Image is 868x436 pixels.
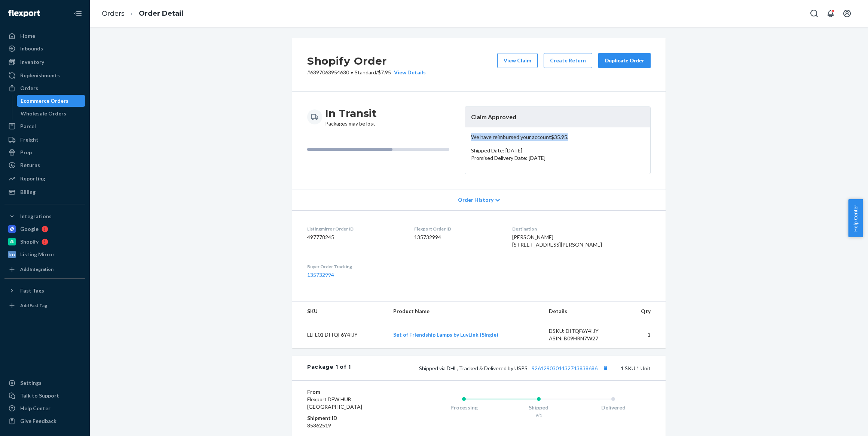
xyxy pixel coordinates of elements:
[20,136,39,143] div: Freight
[393,331,498,338] a: Set of Friendship Lamps by LuvLink (Single)
[391,69,426,76] button: View Details
[20,188,36,196] div: Billing
[307,69,426,76] p: # 6397063954630 / $7.95
[20,266,54,272] div: Add Integration
[4,159,85,171] a: Returns
[20,251,55,258] div: Listing Mirror
[419,365,610,371] span: Shipped via DHL, Tracked & Delivered by USPS
[20,379,42,387] div: Settings
[292,321,387,349] td: LLFL01 DITQF6Y4IJY
[512,226,651,232] dt: Destination
[20,287,44,294] div: Fast Tags
[823,6,838,21] button: Open notifications
[4,146,85,158] a: Prep
[497,53,538,68] button: View Claim
[4,415,85,427] button: Give Feedback
[848,199,863,237] button: Help Center
[4,120,85,132] a: Parcel
[4,223,85,235] a: Google
[576,404,651,411] div: Delivered
[17,108,86,120] a: Wholesale Orders
[4,390,85,402] a: Talk to Support
[20,149,32,156] div: Prep
[471,147,644,154] p: Shipped Date: [DATE]
[355,69,376,75] span: Standard
[414,226,500,232] dt: Flexport Order ID
[4,69,85,81] a: Replenishments
[20,123,36,130] div: Parcel
[4,82,85,94] a: Orders
[351,363,651,373] div: 1 SKU 1 Unit
[4,263,85,275] a: Add Integration
[307,396,362,410] span: Flexport DFW HUB [GEOGRAPHIC_DATA]
[20,84,38,92] div: Orders
[549,335,619,342] div: ASIN: B09HRN7W27
[4,300,85,312] a: Add Fast Tag
[4,186,85,198] a: Billing
[307,422,397,429] dd: 85362519
[605,57,644,64] div: Duplicate Order
[4,285,85,297] button: Fast Tags
[4,236,85,248] a: Shopify
[20,161,40,169] div: Returns
[4,134,85,146] a: Freight
[307,414,397,422] dt: Shipment ID
[4,56,85,68] a: Inventory
[427,404,501,411] div: Processing
[471,133,644,141] p: We have reimbursed your account $35.95 .
[807,6,822,21] button: Open Search Box
[96,3,189,25] ol: breadcrumbs
[20,225,39,233] div: Google
[549,327,619,335] div: DSKU: DITQF6Y4IJY
[414,234,500,241] dd: 135732994
[471,154,644,162] p: Promised Delivery Date: [DATE]
[598,53,651,68] button: Duplicate Order
[8,10,40,17] img: Flexport logo
[307,272,334,278] a: 135732994
[307,263,402,270] dt: Buyer Order Tracking
[20,238,39,245] div: Shopify
[20,175,45,182] div: Reporting
[544,53,592,68] button: Create Return
[102,9,125,18] a: Orders
[20,32,35,40] div: Home
[307,53,426,69] h2: Shopify Order
[139,9,183,18] a: Order Detail
[20,405,51,412] div: Help Center
[307,363,351,373] div: Package 1 of 1
[512,234,602,248] span: [PERSON_NAME] [STREET_ADDRESS][PERSON_NAME]
[625,302,666,321] th: Qty
[20,417,56,425] div: Give Feedback
[387,302,543,321] th: Product Name
[501,404,576,411] div: Shipped
[4,43,85,55] a: Inbounds
[70,6,85,21] button: Close Navigation
[21,110,66,117] div: Wholesale Orders
[20,392,59,399] div: Talk to Support
[4,30,85,42] a: Home
[501,412,576,418] div: 9/1
[307,226,402,232] dt: Listingmirror Order ID
[20,58,44,66] div: Inventory
[543,302,625,321] th: Details
[600,363,610,373] button: Copy tracking number
[4,402,85,414] a: Help Center
[20,72,60,79] div: Replenishments
[292,302,387,321] th: SKU
[625,321,666,349] td: 1
[4,248,85,260] a: Listing Mirror
[458,196,493,204] span: Order History
[20,213,52,220] div: Integrations
[307,388,397,396] dt: From
[20,302,47,309] div: Add Fast Tag
[4,210,85,222] button: Integrations
[307,234,402,241] dd: 497778245
[21,97,68,105] div: Ecommerce Orders
[325,106,377,120] h3: In Transit
[17,95,86,107] a: Ecommerce Orders
[532,365,597,371] a: 9261290304432743838686
[4,377,85,389] a: Settings
[20,45,43,52] div: Inbounds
